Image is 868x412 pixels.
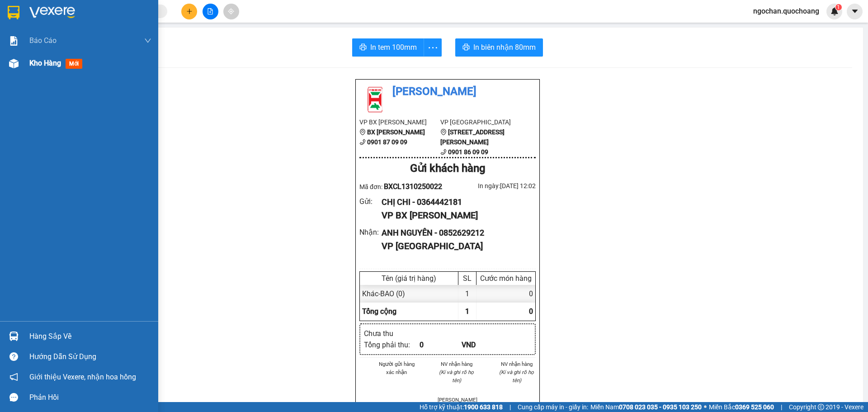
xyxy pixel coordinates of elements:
div: Gửi khách hàng [359,160,536,177]
div: VND [462,339,504,350]
button: file-add [203,4,218,19]
b: BX [PERSON_NAME] [367,128,425,136]
button: printerIn tem 100mm [352,38,424,57]
span: notification [9,373,18,381]
b: 0901 86 09 09 [448,148,488,156]
div: CHỊ [PERSON_NAME] [8,29,80,51]
img: logo.jpg [359,83,391,115]
li: [PERSON_NAME] [359,83,536,100]
span: aim [228,8,234,14]
span: phone [440,149,447,155]
div: 0364442181 [8,51,80,64]
div: Hướng dẫn sử dụng [29,350,151,364]
div: CHỊ CHI - 0364442181 [382,196,528,208]
span: VỰA NGỌC HƯỜNG RẠCH GIỒNG [8,64,60,143]
div: ANH NGUYÊN [86,28,178,39]
div: Chưa thu [364,328,420,339]
span: Gửi: [8,9,22,18]
span: Hỗ trợ kỹ thuật: [420,402,503,412]
div: Tên (giá trị hàng) [362,274,456,283]
div: VP BX [PERSON_NAME] [382,208,528,223]
span: ⚪️ [704,405,707,409]
button: printerIn biên nhận 80mm [455,38,543,57]
div: BX [PERSON_NAME] [8,8,80,29]
li: NV nhận hàng [497,360,536,368]
sup: 1 [835,4,842,10]
span: mới [66,59,82,69]
span: 0 [529,307,533,316]
span: | [509,402,511,412]
span: question-circle [9,352,18,361]
div: Hàng sắp về [29,330,151,343]
span: copyright [818,404,824,410]
div: Mã đơn: [359,181,448,192]
div: Gửi : [359,196,382,207]
div: SL [461,274,474,283]
div: Cước món hàng [479,274,533,283]
img: warehouse-icon [9,331,19,341]
div: 0 [420,339,462,350]
div: ANH NGUYÊN - 0852629212 [382,227,528,239]
li: VP [GEOGRAPHIC_DATA] [440,117,521,127]
span: ngochan.quochoang [746,5,826,17]
strong: 1900 633 818 [464,403,503,411]
span: environment [440,129,447,135]
span: phone [359,139,366,145]
span: | [781,402,782,412]
span: Báo cáo [29,35,57,46]
i: (Kí và ghi rõ họ tên) [439,369,474,384]
span: file-add [207,8,213,14]
span: Miền Nam [590,402,702,412]
img: icon-new-feature [830,7,839,15]
li: [PERSON_NAME] [438,396,476,404]
span: 1 [465,307,469,316]
img: solution-icon [9,36,19,46]
div: 0 [476,285,535,303]
span: Khác - BAO (0) [362,289,405,298]
span: plus [186,8,193,14]
i: (Kí và ghi rõ họ tên) [499,369,534,384]
button: aim [223,4,239,19]
span: Giới thiệu Vexere, nhận hoa hồng [29,371,136,383]
span: caret-down [851,7,859,15]
span: printer [359,43,367,52]
button: more [424,38,442,57]
img: warehouse-icon [9,59,19,68]
span: 1 [837,4,840,10]
span: message [9,393,18,402]
div: Phản hồi [29,391,151,404]
span: environment [359,129,366,135]
b: [STREET_ADDRESS][PERSON_NAME] [440,128,505,146]
span: Nhận: [86,8,108,17]
div: Tổng phải thu : [364,339,420,350]
span: In biên nhận 80mm [473,42,536,53]
span: In tem 100mm [370,42,417,53]
span: BXCL1310250022 [384,182,442,191]
li: NV nhận hàng [438,360,476,368]
strong: 0708 023 035 - 0935 103 250 [619,403,702,411]
span: Cung cấp máy in - giấy in: [518,402,588,412]
span: Miền Bắc [709,402,774,412]
div: Nhận : [359,227,382,238]
li: VP BX [PERSON_NAME] [359,117,440,127]
strong: 0369 525 060 [735,403,774,411]
span: Kho hàng [29,59,61,67]
span: Tổng cộng [362,307,396,316]
b: 0901 87 09 09 [367,138,407,146]
button: plus [181,4,197,19]
img: logo-vxr [8,6,19,19]
div: VP [GEOGRAPHIC_DATA] [382,239,528,253]
li: Người gửi hàng xác nhận [377,360,416,376]
span: more [424,42,441,53]
div: 1 [458,285,476,303]
div: 0852629212 [86,39,178,52]
span: down [144,37,151,44]
button: caret-down [847,4,863,19]
div: [GEOGRAPHIC_DATA] [86,8,178,28]
span: printer [462,43,470,52]
div: In ngày: [DATE] 12:02 [448,181,536,191]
